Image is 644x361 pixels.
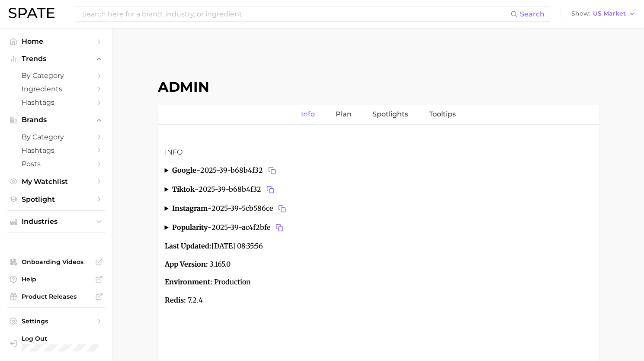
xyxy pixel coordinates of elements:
[7,82,106,96] a: Ingredients
[172,223,207,232] strong: popularity
[7,215,106,228] button: Industries
[571,11,590,16] span: Show
[429,105,456,124] a: Tooltips
[9,8,54,18] img: SPATE
[22,160,91,168] span: Posts
[22,218,91,226] span: Industries
[520,10,545,18] span: Search
[81,6,510,21] input: Search here for a brand, industry, or ingredient
[7,332,106,354] a: Log out. Currently logged in with e-mail marwat@spate.nyc.
[7,315,106,328] a: Settings
[22,335,99,342] span: Log Out
[22,275,91,283] span: Help
[22,71,91,80] span: by Category
[211,203,288,215] span: 2025-39-5cb586ce
[211,222,285,234] span: 2025-39-ac4f2bfe
[22,37,91,45] span: Home
[165,147,592,158] h3: Info
[7,193,106,206] a: Spotlight
[7,35,106,48] a: Home
[7,255,106,268] a: Onboarding Videos
[7,144,106,157] a: Hashtags
[7,52,106,65] button: Trends
[569,8,638,19] button: ShowUS Market
[172,204,207,213] strong: instagram
[7,69,106,82] a: by Category
[165,277,212,286] strong: Environment:
[264,184,276,196] button: Copy 2025-39-b68b4f32 to clipboard
[198,184,276,196] span: 2025-39-b68b4f32
[165,203,592,215] summary: instagram-2025-39-5cb586ceCopy 2025-39-5cb586ce to clipboard
[336,105,352,124] a: Plan
[165,295,592,306] p: 7.2.4
[207,223,211,232] span: -
[7,130,106,144] a: by Category
[158,78,599,95] h1: Admin
[194,185,198,193] span: -
[7,113,106,126] button: Brands
[266,164,278,177] button: Copy 2025-39-b68b4f32 to clipboard
[22,98,91,106] span: Hashtags
[22,146,91,155] span: Hashtags
[22,85,91,93] span: Ingredients
[7,175,106,188] a: My Watchlist
[165,241,592,252] p: [DATE] 08:35:56
[165,259,592,270] p: 3.165.0
[165,296,186,304] strong: Redis:
[165,184,592,196] summary: tiktok-2025-39-b68b4f32Copy 2025-39-b68b4f32 to clipboard
[7,290,106,303] a: Product Releases
[22,133,91,141] span: by Category
[7,273,106,286] a: Help
[22,55,91,63] span: Trends
[22,177,91,186] span: My Watchlist
[196,166,200,174] span: -
[165,222,592,234] summary: popularity-2025-39-ac4f2bfeCopy 2025-39-ac4f2bfe to clipboard
[200,164,278,177] span: 2025-39-b68b4f32
[276,203,288,215] button: Copy 2025-39-5cb586ce to clipboard
[273,222,285,234] button: Copy 2025-39-ac4f2bfe to clipboard
[165,242,211,250] strong: Last Updated:
[165,277,592,288] p: Production
[207,204,211,213] span: -
[593,11,626,16] span: US Market
[22,317,91,325] span: Settings
[165,260,208,268] strong: App Version:
[172,185,194,193] strong: tiktok
[7,157,106,171] a: Posts
[22,258,91,266] span: Onboarding Videos
[301,105,315,124] a: Info
[165,164,592,177] summary: google-2025-39-b68b4f32Copy 2025-39-b68b4f32 to clipboard
[7,96,106,109] a: Hashtags
[22,293,91,300] span: Product Releases
[372,105,408,124] a: Spotlights
[22,195,91,203] span: Spotlight
[172,166,196,174] strong: google
[22,116,91,124] span: Brands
